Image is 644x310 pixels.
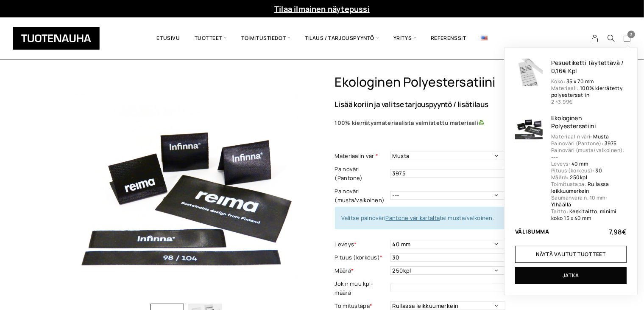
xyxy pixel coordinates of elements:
p: Musta [594,133,609,140]
p: Keskitaitto, minimi koko 15 x 40 mm [551,208,616,222]
p: 100% kierrätetty polyestersatiini [551,85,622,99]
p: --- [551,153,558,161]
dt: Määrä: [551,174,569,181]
dt: Materiaalin väri: [551,133,592,140]
img: Tuotenauha Oy [13,27,100,50]
dt: Koko: [551,78,565,85]
button: Search [603,34,619,42]
span: 2 × [551,98,573,105]
span: Toimitustiedot [234,24,298,53]
bdi: 7,98 [609,227,627,237]
a: Cart [623,34,631,44]
p: 3975 [605,140,617,147]
dt: Leveys: [551,160,570,167]
span: 3 [627,31,635,38]
a: Näytä valitut tuotteet [515,246,627,263]
b: 100% kierrätysmateriaalista valmistettu materiaali [335,119,479,127]
a: Jatka [515,267,627,284]
dt: Painoväri (Pantone): [551,140,604,147]
p: 250kpl [570,174,587,181]
p: Lisää koriin ja valitse tarjouspyyntö / lisätilaus [335,101,570,108]
span: € [569,98,572,105]
dt: Materiaali: [551,85,579,92]
a: Ekologinen polyestersatiini [551,114,596,130]
a: Referenssit [424,24,474,53]
dt: Saumanvara n. 10 mm: [551,194,608,201]
span: Välisumma [515,229,549,234]
a: Pantone värikartalta [385,214,440,222]
label: Määrä [335,266,388,275]
p: Ylhäällä [551,201,572,208]
span: € [622,227,627,237]
dt: Pituus (korkeus): [551,167,594,174]
img: English [481,36,488,40]
a: Tilaa ilmainen näytepussi [274,4,370,14]
dt: Toimitustapa: [551,180,586,188]
span: Tilaus / Tarjouspyyntö [298,24,386,53]
input: Kirjoita värinumero [390,169,505,178]
p: 35 x 70 mm [566,78,594,85]
label: Leveys [335,240,388,249]
label: Painoväri (Pantone) [335,165,388,183]
label: Painoväri (musta/valkoinen) [335,187,388,205]
label: Materiaalin väri [335,152,388,161]
p: 40 mm [572,160,588,167]
img: Ekologinen polyestersatiini [515,114,543,141]
dt: Painoväri (musta/valkoinen): [551,147,624,154]
img: ♻️ [479,120,484,125]
p: 30 [596,167,602,174]
bdi: 3,99 [558,98,572,105]
a: Pesuetiketti Täytettävä / 0,16€ Kpl [551,59,624,75]
p: Rullassa leikkuumerkein [551,180,609,194]
a: Etusivu [149,24,187,53]
span: Valitse painoväri tai musta/valkoinen. [342,214,494,222]
span: Yritys [386,24,424,53]
a: My Account [587,34,603,42]
label: Jokin muu kpl-määrä [335,279,388,297]
h1: Ekologinen polyestersatiini [335,74,570,90]
span: Tuotteet [187,24,234,53]
img: b7c32725-09ce-47bb-a0e3-3e9b7acc3c9a [74,74,299,299]
label: Pituus (korkeus) [335,253,388,262]
dt: Taitto: [551,208,568,215]
img: Pesuetiketti Täytettävä / 0,16€ Kpl [515,59,543,86]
